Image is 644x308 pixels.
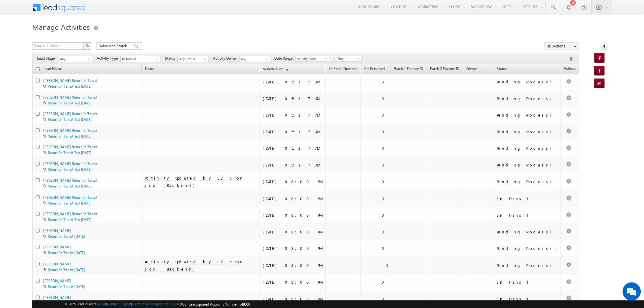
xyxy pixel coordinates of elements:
a: [PERSON_NAME] [43,295,71,300]
span: Patch 2 Factory ID [430,66,460,71]
span: Activity Date [296,56,327,61]
td: [DATE] 08:00 PM [259,173,325,191]
td: [DATE] 05:17 AM [259,157,325,173]
a: [PERSON_NAME] [43,262,71,266]
a: Return In Transit [DATE] [48,268,85,272]
a: Return In Transit Test [DATE] [48,84,92,89]
input: Type to Search [239,56,270,62]
td: [DATE] 05:17 AM [259,74,325,90]
span: Owner [467,66,477,71]
a: Status [494,65,510,73]
div: 0 [382,112,388,118]
span: All Time [331,56,360,61]
span: Actions [561,65,579,73]
div: 0 [382,162,388,168]
span: Manage Activities [32,22,90,32]
td: [DATE] 05:17 AM [259,90,325,107]
div: Pending Processing [497,246,558,251]
a: Acceptable Use [157,302,180,306]
a: Return In Transit Test [DATE] [48,217,92,222]
td: [DATE] 05:17 AM [259,124,325,140]
div: 0 [382,212,388,218]
a: Any Status [177,56,208,62]
a: Activity Date(sorted descending) [260,65,291,73]
div: Pending Processing [497,179,558,184]
div: 0 [382,79,388,85]
a: Return In Transit Test [DATE] [48,134,92,138]
td: [DATE] 05:17 AM [259,140,325,157]
div: Pending Processing [497,145,558,151]
div: Pending Processing [497,162,558,168]
a: About [98,302,107,306]
a: Return In Transit Test [DATE] [48,101,92,105]
div: Pending Processing [497,129,558,135]
div: In Transit [497,296,558,302]
a: Patch 2 Factory ID [427,65,463,73]
div: 0 [382,129,388,135]
td: [DATE] 08:00 PM [259,224,325,240]
a: Terms of Service [132,302,156,306]
a: Return In Transit [DATE] [48,284,85,289]
span: Notes [142,65,157,73]
a: [PERSON_NAME] [43,228,71,233]
div: 0 [382,279,388,285]
span: Advanced Search [100,43,129,49]
div: In Transit [497,196,558,201]
a: Returned [120,56,160,62]
span: Status [165,56,177,61]
a: [PERSON_NAME] Return In Transit [43,161,97,166]
a: Any [58,56,92,62]
span: Any [58,56,90,62]
a: Return In Transit Test [DATE] [48,201,92,205]
a: [PERSON_NAME] Return In Transit [43,128,97,133]
div: 5 [386,263,388,268]
span: Lead Name [40,65,65,73]
td: [DATE] 08:00 PM [259,257,325,274]
div: Pending Processing [497,79,558,85]
div: Pending Processing [497,96,558,101]
span: Kit Serial Number [329,66,357,71]
div: Pending Processing [497,263,558,268]
button: Actions [544,42,579,50]
a: Return In Transit [DATE] [48,250,85,255]
input: Check all records [36,67,40,71]
a: Return In Transit Test [DATE] [48,117,92,122]
div: 0 [382,296,388,302]
a: Contact Support [107,302,131,306]
span: 48000 [241,302,250,306]
div: 0 [382,179,388,184]
a: Return In Transit Test [DATE] [48,184,92,188]
a: Kits Returned [361,65,388,73]
a: [PERSON_NAME] Return In Transit [43,145,97,149]
a: [PERSON_NAME] Return In Transit [43,78,97,83]
span: Activity updated by L2 cron job (Backend) [145,175,244,188]
a: Activity Date [295,56,329,62]
a: [PERSON_NAME] Return In Transit [43,178,97,183]
span: Your Leadsquared Account Number is [181,302,250,306]
span: Kits Returned [364,66,385,71]
span: Activity Type [97,56,120,61]
div: Pending Processing [497,229,558,235]
a: [PERSON_NAME] Return In Transit [43,95,97,100]
span: Date Range [274,56,295,61]
a: All Time [331,56,362,62]
a: Return In Transit [DATE] [48,234,85,239]
span: (sorted descending) [283,67,288,72]
span: Lead Stage [37,56,57,61]
td: [DATE] 05:17 AM [259,107,325,124]
a: Show All Items [262,56,270,62]
div: In Transit [497,279,558,285]
div: 0 [382,229,388,235]
a: [PERSON_NAME] Return In Transit [43,195,97,200]
div: 0 [382,145,388,151]
div: In Transit [497,212,558,218]
td: [DATE] 08:00 PM [259,207,325,224]
span: Patch 1 Factory ID [394,66,424,71]
td: [DATE] 08:00 PM [259,240,325,257]
td: [DATE] 08:00 PM [259,291,325,307]
span: Status [497,66,507,71]
a: [PERSON_NAME] [43,245,71,249]
td: [DATE] 08:00 PM [259,274,325,291]
a: [PERSON_NAME] Return In Transit [43,111,97,116]
span: Activity updated by L2 cron job (Backend) [145,259,244,271]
